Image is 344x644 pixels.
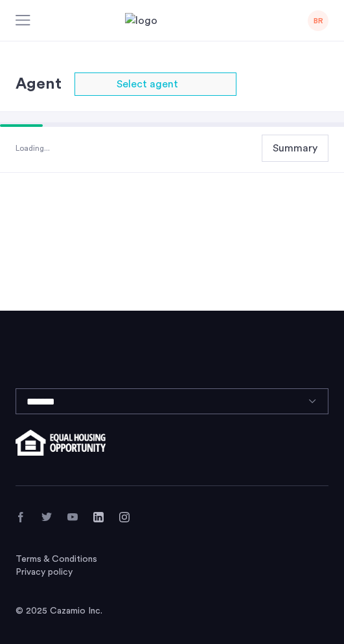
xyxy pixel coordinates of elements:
button: Summary [262,135,328,162]
span: © 2025 Cazamio Inc. [16,606,102,616]
img: logo [125,13,220,28]
div: Loading... [16,142,50,155]
a: Terms and conditions [16,553,97,566]
h2: Agent [16,72,62,96]
select: Language select [16,388,328,414]
a: Facebook [16,512,26,522]
a: Instagram [119,512,130,522]
a: Privacy policy [16,566,73,579]
a: Twitter [41,512,52,522]
a: LinkedIn [93,512,104,522]
a: YouTube [67,512,78,522]
a: Cazamio logo [125,13,220,28]
div: BR [308,10,328,31]
img: equal-housing.png [16,430,106,456]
